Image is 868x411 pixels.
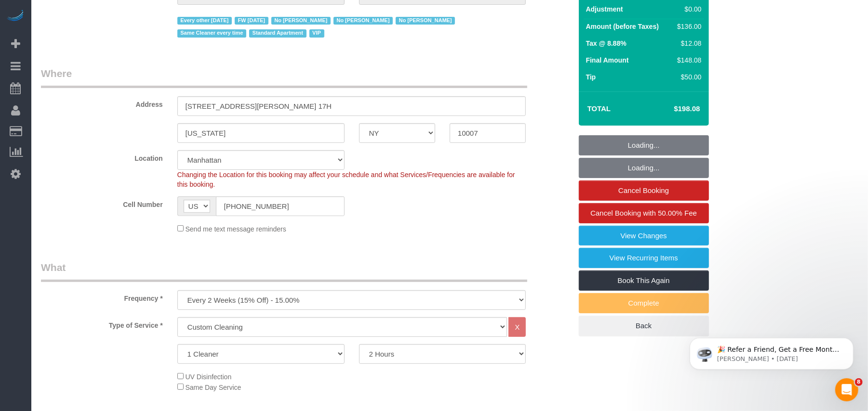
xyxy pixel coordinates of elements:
[177,29,246,37] span: Same Cleaner every time
[186,373,232,381] span: UV Disinfection
[673,55,701,65] div: $148.08
[235,17,268,25] span: FW [DATE]
[450,123,526,143] input: Zip Code
[579,226,709,246] a: View Changes
[177,123,345,143] input: City
[645,105,700,113] h4: $198.08
[579,270,709,291] a: Book This Again
[177,17,232,25] span: Every other [DATE]
[396,17,455,25] span: No [PERSON_NAME]
[586,22,659,31] label: Amount (before Taxes)
[309,29,324,37] span: VIP
[673,39,701,48] div: $12.08
[673,22,701,31] div: $136.00
[835,378,858,401] iframe: Intercom live chat
[34,290,170,303] label: Frequency *
[579,203,709,223] a: Cancel Booking with 50.00% Fee
[186,225,286,233] span: Send me text message reminders
[249,29,307,37] span: Standard Apartment
[855,378,863,386] span: 8
[41,260,527,282] legend: What
[177,171,515,188] span: Changing the Location for this booking may affect your schedule and what Services/Frequencies are...
[34,317,170,330] label: Type of Service *
[586,55,629,65] label: Final Amount
[34,150,170,163] label: Location
[334,17,393,25] span: No [PERSON_NAME]
[271,17,331,25] span: No [PERSON_NAME]
[586,39,627,48] label: Tax @ 8.88%
[186,384,241,391] span: Same Day Service
[579,180,709,201] a: Cancel Booking
[586,4,623,14] label: Adjustment
[590,209,697,217] span: Cancel Booking with 50.00% Fee
[673,4,701,14] div: $0.00
[675,318,868,385] iframe: Intercom notifications message
[34,196,170,209] label: Cell Number
[579,248,709,268] a: View Recurring Items
[216,196,345,216] input: Cell Number
[6,10,25,23] img: Automaid Logo
[673,72,701,82] div: $50.00
[34,96,170,109] label: Address
[586,72,596,82] label: Tip
[41,66,527,88] legend: Where
[579,316,709,336] a: Back
[588,104,611,113] strong: Total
